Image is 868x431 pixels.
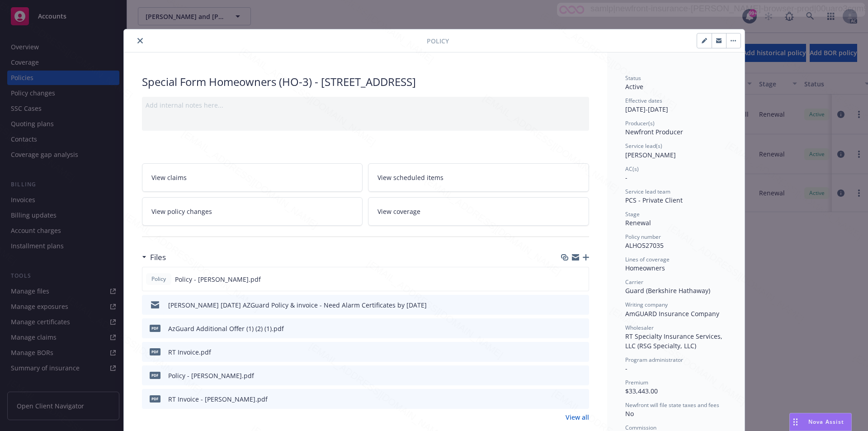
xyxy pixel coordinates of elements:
div: Files [142,251,166,263]
span: Service lead(s) [625,142,662,150]
a: View coverage [368,197,589,226]
span: Nova Assist [808,418,844,426]
span: Newfront Producer [625,128,683,136]
span: - [625,364,627,373]
span: Status [625,74,641,82]
span: Producer(s) [625,119,655,127]
div: RT Invoice - [PERSON_NAME].pdf [168,394,268,404]
span: View coverage [377,207,420,216]
span: Lines of coverage [625,256,670,263]
button: download file [563,371,570,380]
h3: Files [150,251,166,263]
span: pdf [150,395,160,402]
div: Drag to move [790,413,801,431]
span: pdf [150,372,160,379]
button: preview file [577,324,585,333]
span: Policy - [PERSON_NAME].pdf [175,275,261,284]
span: [PERSON_NAME] [625,151,676,159]
span: Newfront will file state taxes and fees [625,401,719,409]
button: close [135,35,146,46]
button: download file [563,300,570,310]
span: No [625,409,634,418]
span: Policy [150,275,168,283]
div: Policy - [PERSON_NAME].pdf [168,371,254,380]
span: pdf [150,325,160,332]
span: Homeowners [625,264,665,272]
span: $33,443.00 [625,387,658,395]
span: View scheduled items [377,173,443,182]
div: RT Invoice.pdf [168,347,211,357]
div: AzGuard Additional Offer (1) (2) (1).pdf [168,324,284,333]
a: View claims [142,163,363,192]
button: preview file [577,347,585,357]
span: Wholesaler [625,324,654,332]
span: RT Specialty Insurance Services, LLC (RSG Specialty, LLC) [625,332,724,350]
button: download file [563,324,570,333]
span: ALHO527035 [625,241,664,250]
span: Writing company [625,301,668,308]
span: Service lead team [625,188,670,195]
span: Effective dates [625,97,662,104]
span: pdf [150,348,160,355]
span: View claims [151,173,187,182]
span: Program administrator [625,356,683,364]
button: preview file [577,371,585,380]
span: Guard (Berkshire Hathaway) [625,286,710,295]
a: View all [566,412,589,422]
a: View scheduled items [368,163,589,192]
span: Policy number [625,233,661,241]
button: preview file [577,300,585,310]
span: - [625,173,627,182]
button: download file [563,394,570,404]
span: Carrier [625,278,643,286]
a: View policy changes [142,197,363,226]
div: Add internal notes here... [146,100,585,110]
span: AmGUARD Insurance Company [625,309,719,318]
button: Nova Assist [789,413,852,431]
span: Premium [625,379,648,386]
span: PCS - Private Client [625,196,683,204]
span: Renewal [625,218,651,227]
div: [DATE] - [DATE] [625,97,726,114]
span: AC(s) [625,165,639,173]
div: [PERSON_NAME] [DATE] AZGuard Policy & invoice - Need Alarm Certificates by [DATE] [168,300,427,310]
button: preview file [577,394,585,404]
span: Policy [427,36,449,46]
span: Active [625,82,643,91]
button: download file [562,275,570,284]
span: Stage [625,210,640,218]
button: download file [563,347,570,357]
button: preview file [577,275,585,284]
span: View policy changes [151,207,212,216]
div: Special Form Homeowners (HO-3) - [STREET_ADDRESS] [142,74,589,90]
